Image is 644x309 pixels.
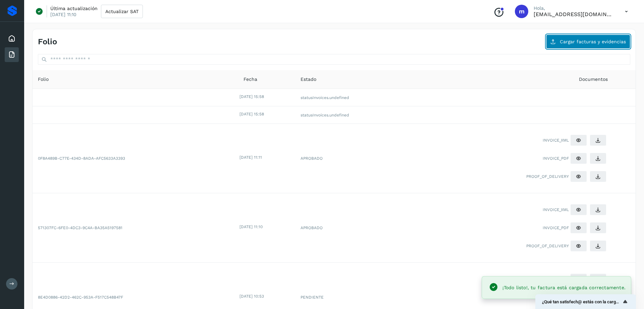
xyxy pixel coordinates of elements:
td: APROBADO [295,193,420,263]
p: Última actualización [50,5,98,11]
h4: Folio [38,37,57,47]
button: Actualizar SAT [101,5,143,18]
span: Documentos [579,76,608,83]
td: APROBADO [295,124,420,193]
span: PROOF_OF_DELIVERY [526,243,569,249]
span: Folio [38,76,49,83]
div: [DATE] 10:53 [239,293,294,299]
span: INVOICE_PDF [543,155,569,161]
td: statusInvoices.undefined [295,106,420,124]
p: Hola, [534,5,614,11]
span: INVOICE_XML [543,207,569,213]
span: PROOF_OF_DELIVERY [526,173,569,179]
button: Mostrar encuesta - ¿Qué tan satisfech@ estás con la carga de tus facturas? [542,298,629,306]
span: ¿Qué tan satisfech@ estás con la carga de tus facturas? [542,299,621,304]
span: ¡Todo listo!, tu factura está cargada correctamente. [502,285,626,290]
div: Inicio [5,31,19,46]
td: 571307FC-6FE0-4DC3-9C4A-BA35A5197581 [33,193,238,263]
span: Cargar facturas y evidencias [560,39,626,44]
p: marketing.b2b@hotmail.com [534,11,614,17]
button: Cargar facturas y evidencias [546,35,630,49]
div: [DATE] 11:10 [239,224,294,230]
span: INVOICE_PDF [543,225,569,231]
span: INVOICE_XML [543,137,569,143]
span: Fecha [244,76,257,83]
div: [DATE] 15:58 [239,111,294,117]
p: [DATE] 11:10 [50,11,76,17]
div: Facturas [5,47,19,62]
span: Estado [301,76,316,83]
div: [DATE] 15:58 [239,94,294,100]
td: 0F8A489B-C77E-434D-8ADA-AFC5633A3393 [33,124,238,193]
span: Actualizar SAT [105,9,139,14]
div: [DATE] 11:11 [239,154,294,160]
td: statusInvoices.undefined [295,89,420,106]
